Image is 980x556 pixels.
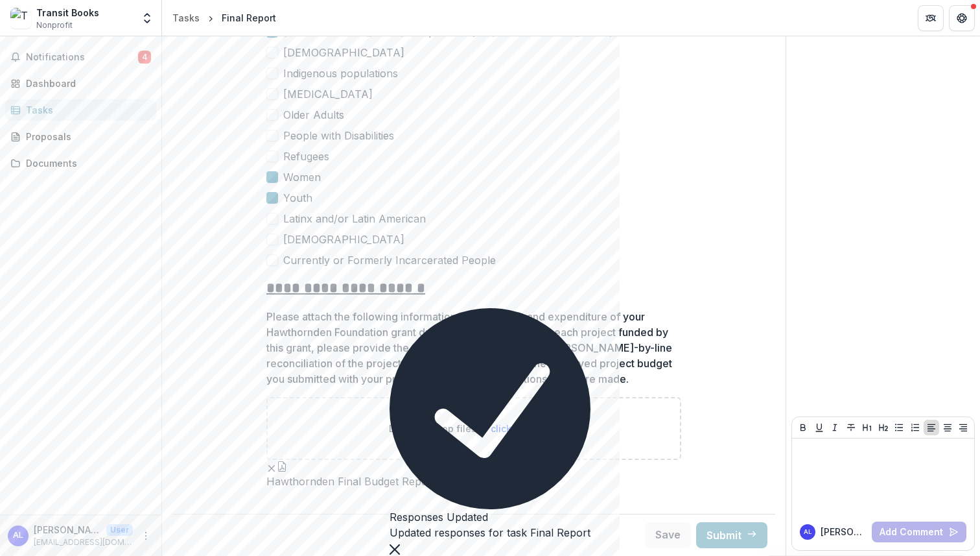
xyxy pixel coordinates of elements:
[283,149,329,164] span: Refugees
[138,51,151,64] span: 4
[955,420,971,435] button: Align Right
[924,420,939,435] button: Align Left
[706,529,757,542] span: Submit
[266,476,454,488] span: Hawthornden Final Budget Report.pdf
[283,169,321,185] span: Women
[907,420,923,435] button: Ordered List
[283,211,426,226] span: Latinx and/or Latin American
[138,528,154,544] button: More
[138,5,156,31] button: Open entity switcher
[872,522,966,542] button: Add Comment
[827,420,843,435] button: Italicize
[821,525,867,538] p: [PERSON_NAME]
[843,420,859,435] button: Strike
[859,420,875,435] button: Heading 1
[10,8,31,29] img: Transit Books
[266,309,673,387] p: Please attach the following information about receipt and expenditure of your Hawthornden Foundat...
[876,420,891,435] button: Heading 2
[13,531,23,540] div: Ashley Nelson Levy
[283,107,344,123] span: Older Adults
[283,66,398,81] span: Indigenous populations
[283,86,373,102] span: [MEDICAL_DATA]
[26,156,146,170] div: Documents
[34,537,133,548] p: [EMAIL_ADDRESS][DOMAIN_NAME]
[804,529,812,535] div: Ashley Nelson Levy
[172,11,200,25] div: Tasks
[36,6,99,19] div: Transit Books
[811,420,827,435] button: Underline
[167,8,281,27] nav: breadcrumb
[36,19,73,31] span: Nonprofit
[283,232,404,247] span: [DEMOGRAPHIC_DATA]
[26,52,138,63] span: Notifications
[655,529,681,541] span: Save
[283,128,394,143] span: People with Disabilities
[26,103,146,117] div: Tasks
[949,5,975,31] button: Get Help
[283,45,404,60] span: [DEMOGRAPHIC_DATA]
[34,523,101,537] p: [PERSON_NAME] [PERSON_NAME]
[106,524,133,536] p: User
[283,252,496,268] span: Currently or Formerly Incarcerated People
[26,130,146,143] div: Proposals
[891,420,907,435] button: Bullet List
[283,190,312,206] span: Youth
[389,422,559,435] p: Drag and drop files or
[26,77,146,90] div: Dashboard
[222,11,276,25] div: Final Report
[795,420,811,435] button: Bold
[940,420,955,435] button: Align Center
[918,5,944,31] button: Partners
[491,423,559,434] span: click to browse
[266,460,277,476] button: Remove File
